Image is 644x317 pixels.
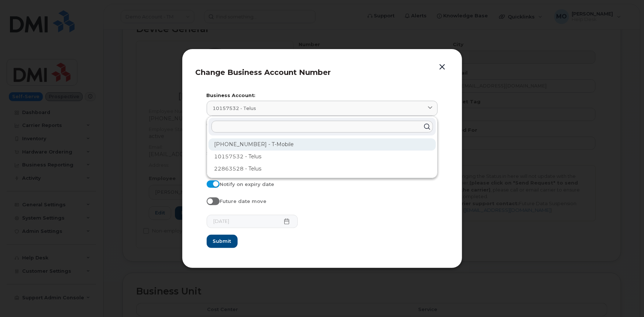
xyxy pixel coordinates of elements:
p: 10157532 - Telus [214,153,430,161]
div: [PHONE_NUMBER] - T-Mobile [209,138,436,151]
a: 10157532 - Telus [207,101,438,116]
span: Submit [213,238,231,245]
label: Business Account: [207,93,438,98]
span: Change Business Account Number [196,68,331,77]
input: Future date move [207,197,213,203]
button: Submit [207,235,238,248]
div: 22863528 - Telus [209,163,436,175]
iframe: Messenger Launcher [612,285,638,311]
span: Notify on expiry date [220,181,274,187]
div: 10157532 - Telus [209,151,436,163]
input: Notify on expiry date [207,180,213,186]
p: 22863528 - Telus [214,165,430,173]
p: [PHONE_NUMBER] - T-Mobile [214,141,430,148]
span: Future date move [220,198,266,204]
span: 10157532 - Telus [213,105,256,112]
